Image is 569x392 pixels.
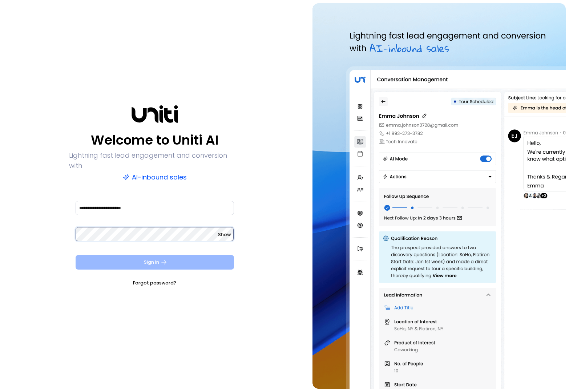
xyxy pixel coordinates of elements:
[133,279,176,287] a: Forgot password?
[312,3,566,389] img: auth-hero.png
[76,255,234,270] button: Sign In
[218,231,231,238] button: Show
[91,132,219,149] p: Welcome to Uniti AI
[123,172,187,182] p: AI-inbound sales
[218,231,231,238] span: Show
[69,150,241,171] p: Lightning fast lead engagement and conversion with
